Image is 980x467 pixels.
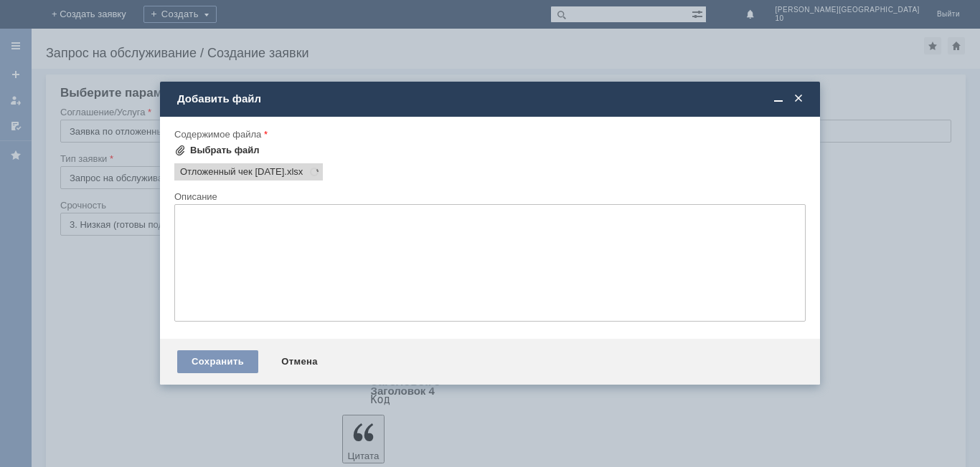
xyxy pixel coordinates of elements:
div: Содержимое файла [174,130,803,139]
span: Отложенный чек 15.08.2025 г.xlsx [284,166,303,178]
span: Отложенный чек 15.08.2025 г.xlsx [180,166,284,178]
span: Свернуть (Ctrl + M) [771,92,786,105]
span: Закрыть [791,92,806,105]
div: Добавить файл [177,92,806,105]
div: Описание [174,192,803,201]
div: просьба удалить [6,6,209,17]
div: Выбрать файл [190,145,260,156]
